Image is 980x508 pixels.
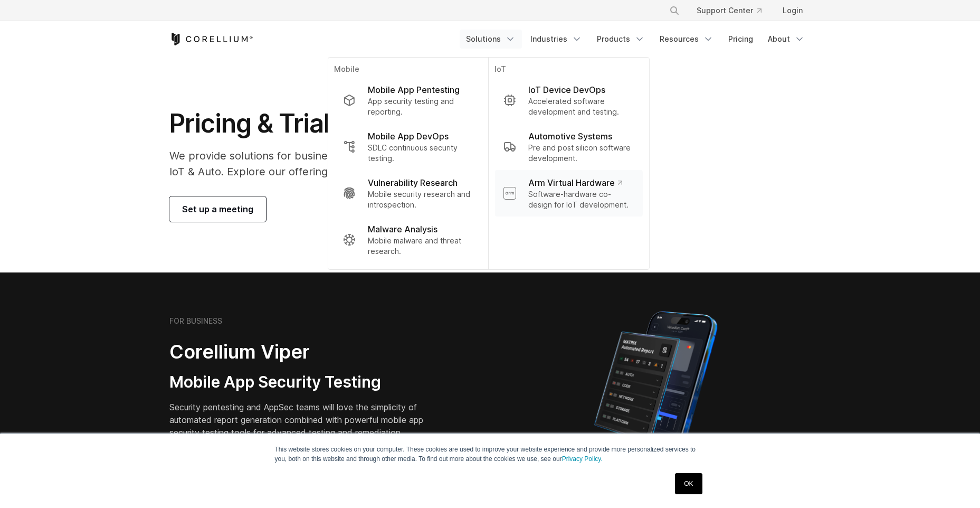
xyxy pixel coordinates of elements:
[368,176,458,189] p: Vulnerability Research
[528,143,634,164] p: Pre and post silicon software development.
[562,455,603,463] a: Privacy Policy.
[334,124,481,170] a: Mobile App DevOps SDLC continuous security testing.
[368,83,460,96] p: Mobile App Pentesting
[722,30,759,49] a: Pricing
[528,176,622,189] p: Arm Virtual Hardware
[368,143,473,164] p: SDLC continuous security testing.
[334,77,481,124] a: Mobile App Pentesting App security testing and reporting.
[368,96,473,117] p: App security testing and reporting.
[494,170,642,217] a: Arm Virtual Hardware Software-hardware co-design for IoT development.
[494,77,642,124] a: IoT Device DevOps Accelerated software development and testing.
[524,30,588,49] a: Industries
[169,108,590,139] h1: Pricing & Trials
[334,170,481,217] a: Vulnerability Research Mobile security research and introspection.
[528,83,605,96] p: IoT Device DevOps
[665,1,684,20] button: Search
[169,401,440,439] p: Security pentesting and AppSec teams will love the simplicity of automated report generation comb...
[528,96,634,117] p: Accelerated software development and testing.
[460,30,811,49] div: Navigation Menu
[494,64,642,77] p: IoT
[494,124,642,170] a: Automotive Systems Pre and post silicon software development.
[460,30,522,49] a: Solutions
[334,64,481,77] p: Mobile
[528,189,634,210] p: Software-hardware co-design for IoT development.
[334,217,481,263] a: Malware Analysis Mobile malware and threat research.
[368,223,437,236] p: Malware Analysis
[653,30,720,49] a: Resources
[675,473,702,494] a: OK
[169,316,222,326] h6: FOR BUSINESS
[169,33,253,45] a: Corellium Home
[169,340,440,364] h2: Corellium Viper
[182,203,253,215] span: Set up a meeting
[774,1,811,20] a: Login
[368,236,473,257] p: Mobile malware and threat research.
[656,1,811,20] div: Navigation Menu
[368,189,473,210] p: Mobile security research and introspection.
[762,30,811,49] a: About
[169,372,440,392] h3: Mobile App Security Testing
[688,1,770,20] a: Support Center
[275,445,706,464] p: This website stores cookies on your computer. These cookies are used to improve your website expe...
[169,148,590,180] p: We provide solutions for businesses, research teams, community individuals, and IoT & Auto. Explo...
[576,306,735,491] img: Corellium MATRIX automated report on iPhone showing app vulnerability test results across securit...
[368,130,449,143] p: Mobile App DevOps
[591,30,651,49] a: Products
[528,130,612,143] p: Automotive Systems
[169,196,266,222] a: Set up a meeting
